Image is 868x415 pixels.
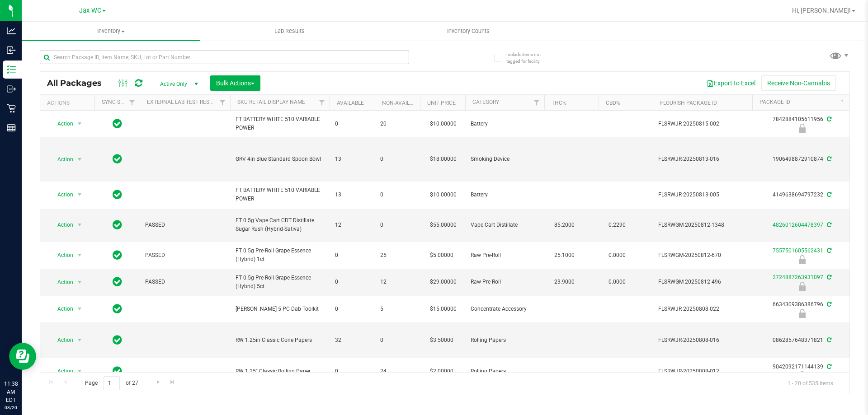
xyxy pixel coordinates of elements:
[113,275,122,288] span: In Sync
[74,188,85,201] span: select
[7,104,16,113] inline-svg: Retail
[125,95,140,110] a: Filter
[550,275,579,289] span: 23.9000
[49,303,74,315] span: Action
[47,100,91,106] div: Actions
[425,219,461,232] span: $55.00000
[113,365,122,378] span: In Sync
[145,251,225,260] span: PASSED
[74,117,85,130] span: select
[837,95,852,110] a: Filter
[660,100,717,106] a: Flourish Package ID
[751,124,853,133] div: Newly Received
[751,255,853,264] div: Launch Hold
[658,120,747,128] span: FLSRWJR-20250815-002
[761,75,836,91] button: Receive Non-Cannabis
[74,276,85,289] span: select
[200,22,379,41] a: Lab Results
[751,155,853,163] div: 1906498872910874
[7,123,16,132] inline-svg: Reports
[113,303,122,315] span: In Sync
[380,120,415,128] span: 20
[74,249,85,261] span: select
[826,247,831,254] span: Sync from Compliance System
[471,278,539,286] span: Raw Pre-Roll
[74,219,85,231] span: select
[379,22,557,41] a: Inventory Counts
[335,336,369,345] span: 32
[427,100,456,106] a: Unit Price
[506,51,552,65] span: Include items not tagged for facility
[262,27,317,35] span: Lab Results
[658,155,747,163] span: FLSRWJR-20250813-016
[826,301,831,308] span: Sync from Compliance System
[792,7,851,14] span: Hi, [PERSON_NAME]!
[145,221,225,229] span: PASSED
[49,153,74,166] span: Action
[77,376,146,390] span: Page of 27
[236,336,324,345] span: RW 1.25in Classic Cone Papers
[22,22,200,41] a: Inventory
[658,278,747,286] span: FLSRWGM-20250812-496
[382,100,422,106] a: Non-Available
[471,305,539,313] span: Concentrate Accessory
[47,78,111,88] span: All Packages
[4,380,18,404] p: 11:38 AM EDT
[773,274,823,280] a: 2724887263931097
[380,155,415,163] span: 0
[49,219,74,231] span: Action
[471,120,539,128] span: Battery
[425,303,461,316] span: $15.00000
[113,188,122,201] span: In Sync
[826,274,831,280] span: Sync from Compliance System
[335,278,369,286] span: 0
[79,7,101,14] span: Jax WC
[471,336,539,345] span: Rolling Papers
[102,99,137,105] a: Sync Status
[425,249,458,262] span: $5.00000
[550,219,579,232] span: 85.2000
[335,367,369,376] span: 0
[472,99,499,105] a: Category
[236,186,324,203] span: FT BATTERY WHITE 510 VARIABLE POWER
[751,191,853,199] div: 4149638694797232
[380,191,415,199] span: 0
[236,367,324,376] span: RW 1.25" Classic Rolling Paper
[658,336,747,345] span: FLSRWJR-20250808-016
[4,404,18,411] p: 08/20
[759,99,790,105] a: Package ID
[471,155,539,163] span: Smoking Device
[335,305,369,313] span: 0
[826,222,831,228] span: Sync from Compliance System
[604,249,630,262] span: 0.0000
[49,117,74,130] span: Action
[337,100,364,106] a: Available
[826,337,831,343] span: Sync from Compliance System
[49,276,74,289] span: Action
[380,251,415,260] span: 25
[550,249,579,262] span: 25.1000
[751,115,853,133] div: 7842884105611956
[751,300,853,318] div: 6634309386386796
[166,376,179,388] a: Go to the last page
[215,95,230,110] a: Filter
[7,65,16,74] inline-svg: Inventory
[658,251,747,260] span: FLSRWGM-20250812-670
[74,365,85,378] span: select
[471,367,539,376] span: Rolling Papers
[780,376,840,390] span: 1 - 20 of 535 items
[435,27,502,35] span: Inventory Counts
[425,275,461,289] span: $29.00000
[471,191,539,199] span: Battery
[604,219,630,232] span: 0.2290
[236,247,324,264] span: FT 0.5g Pre-Roll Grape Essence (Hybrid) 1ct
[380,305,415,313] span: 5
[151,376,165,388] a: Go to the next page
[701,75,761,91] button: Export to Excel
[658,221,747,229] span: FLSRWGM-20250812-1348
[49,188,74,201] span: Action
[471,251,539,260] span: Raw Pre-Roll
[658,367,747,376] span: FLSRWJR-20250808-012
[335,221,369,229] span: 12
[147,99,218,105] a: External Lab Test Result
